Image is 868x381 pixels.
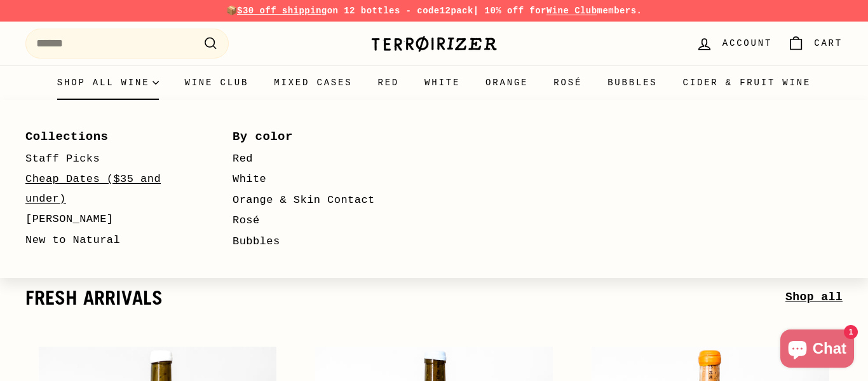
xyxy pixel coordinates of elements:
[688,25,780,62] a: Account
[25,4,843,18] p: 📦 on 12 bottles - code | 10% off for members.
[233,211,403,232] a: Rosé
[25,125,196,148] a: Collections
[25,230,196,251] a: New to Natural
[595,66,670,100] a: Bubbles
[440,6,473,16] strong: 12pack
[473,66,541,100] a: Orange
[670,66,824,100] a: Cider & Fruit Wine
[233,190,403,211] a: Orange & Skin Contact
[25,149,196,170] a: Staff Picks
[365,66,412,100] a: Red
[722,36,772,50] span: Account
[412,66,473,100] a: White
[237,6,327,16] span: $30 off shipping
[776,329,858,371] inbox-online-store-chat: Shopify online store chat
[25,209,196,230] a: [PERSON_NAME]
[233,149,403,170] a: Red
[780,25,850,62] a: Cart
[172,66,261,100] a: Wine Club
[785,288,843,307] a: Shop all
[546,6,597,16] a: Wine Club
[261,66,365,100] a: Mixed Cases
[25,169,196,209] a: Cheap Dates ($35 and under)
[25,287,785,308] h2: fresh arrivals
[233,232,403,253] a: Bubbles
[233,125,403,148] a: By color
[814,36,843,50] span: Cart
[44,66,172,100] summary: Shop all wine
[541,66,595,100] a: Rosé
[233,169,403,190] a: White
